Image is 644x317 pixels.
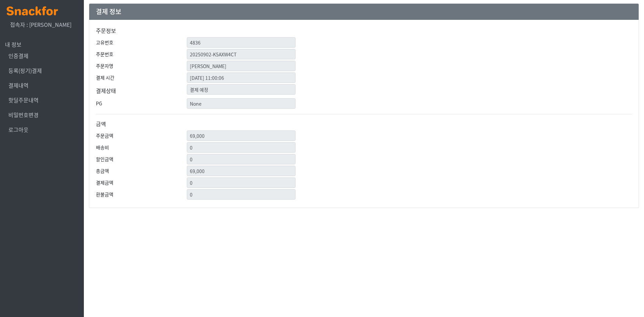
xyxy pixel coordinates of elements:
[8,111,39,119] a: 비밀번호변경
[8,81,29,89] a: 결제내역
[91,177,182,188] label: 결제금액
[96,27,116,35] label: 주문정보
[91,154,182,164] label: 할인금액
[91,166,182,176] label: 총금액
[96,120,106,128] label: 금액
[96,8,121,15] h5: 결제 정보
[5,40,21,48] span: 내 정보
[8,125,29,134] a: 로그아웃
[91,130,182,141] label: 주문금액
[10,20,71,29] span: 접속자 : [PERSON_NAME]
[8,96,39,104] a: 핫딜주문내역
[8,52,29,60] a: 인증결제
[91,98,182,109] label: PG
[91,84,182,97] label: 결제상태
[91,61,182,71] label: 주문자명
[91,37,182,48] label: 고유번호
[91,49,182,59] label: 주문번호
[91,72,182,83] label: 결제 시간
[91,189,182,200] label: 환불금액
[91,142,182,153] label: 배송비
[7,6,58,15] img: logo.png
[8,66,42,74] a: 등록(정기)결제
